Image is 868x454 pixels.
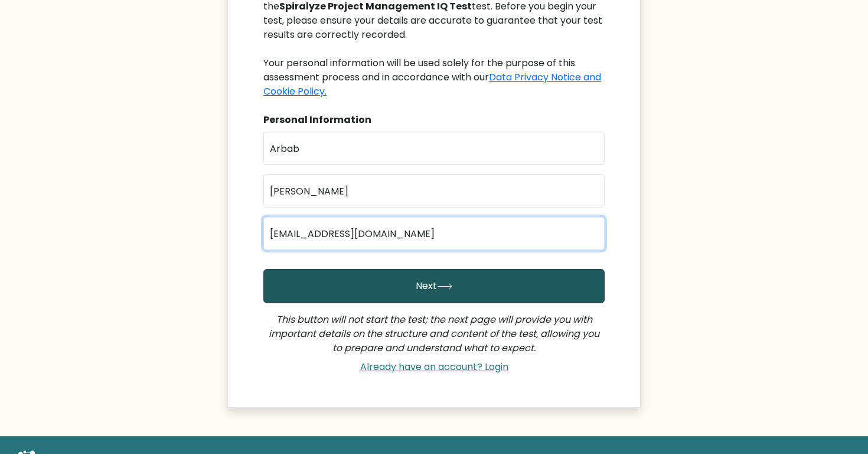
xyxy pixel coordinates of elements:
input: Last name [263,174,605,207]
input: Email [263,217,605,250]
i: This button will not start the test; the next page will provide you with important details on the... [269,313,599,355]
button: Next [263,269,605,303]
a: Already have an account? Login [355,360,513,374]
input: First name [263,132,605,165]
div: Personal Information [263,113,605,127]
a: Data Privacy Notice and Cookie Policy. [263,70,601,98]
